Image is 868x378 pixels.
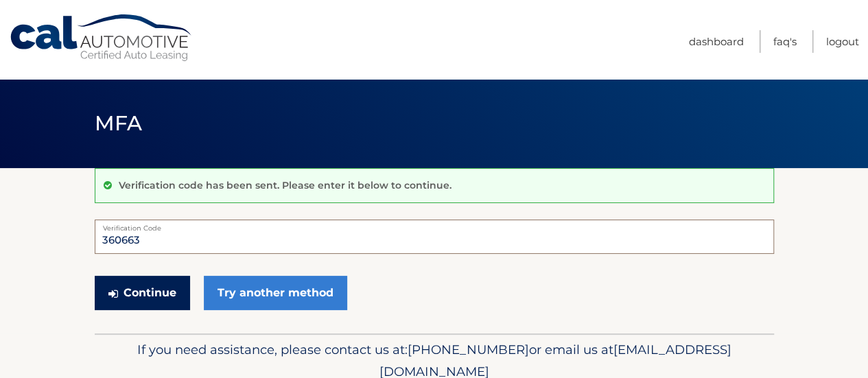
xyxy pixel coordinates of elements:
a: Dashboard [689,30,744,53]
span: [PHONE_NUMBER] [408,342,529,357]
button: Continue [95,276,190,310]
span: MFA [95,110,143,136]
a: Cal Automotive [9,14,194,62]
a: Try another method [204,276,347,310]
input: Verification Code [95,220,774,254]
a: FAQ's [773,30,797,53]
label: Verification Code [95,220,774,231]
p: Verification code has been sent. Please enter it below to continue. [119,179,451,191]
a: Logout [826,30,859,53]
